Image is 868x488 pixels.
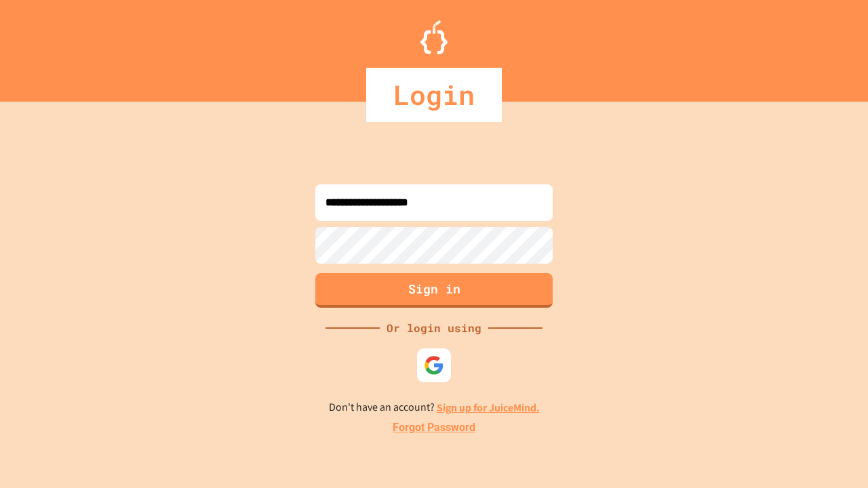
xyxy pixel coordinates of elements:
img: google-icon.svg [424,355,444,375]
p: Don't have an account? [329,399,540,416]
img: Logo.svg [420,20,448,54]
a: Forgot Password [393,420,475,436]
a: Sign up for JuiceMind. [437,401,540,415]
div: Or login using [380,320,488,336]
div: Login [366,68,502,122]
button: Sign in [315,273,553,308]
